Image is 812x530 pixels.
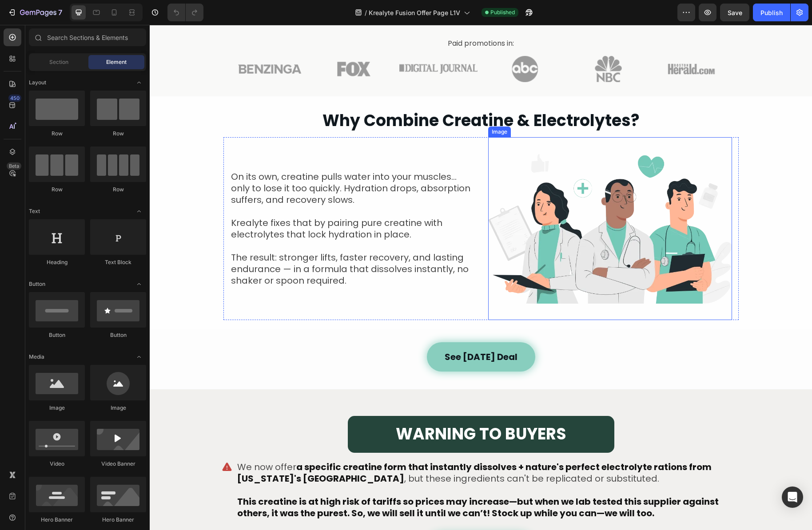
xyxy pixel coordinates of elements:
div: Hero Banner [90,516,146,524]
span: Save [728,9,742,16]
strong: — [447,482,455,494]
div: Button [29,331,85,339]
strong: we will too. [455,482,505,494]
p: On its own, creatine pulls water into your muscles… only to lose it too quickly. Hydration drops,... [81,146,323,261]
span: Krealyte Fusion Offer Page L1V [369,8,460,17]
button: Save [720,4,749,21]
span: We now offer [88,436,147,448]
strong: This creatine is at high risk of tariffs so prices may increase—but when we lab tested this suppl... [88,471,569,494]
span: Published [490,8,515,16]
iframe: Design area [150,25,812,530]
span: Toggle open [132,350,146,364]
span: Element [106,58,127,66]
strong: a specific creatine form that instantly dissolves + nature's perfect electrolyte rations from [US... [88,436,562,460]
div: Text Block [90,258,146,266]
div: Image [90,404,146,412]
p: 7 [58,7,62,18]
div: Image [340,103,359,111]
span: / [365,8,367,17]
div: Video Banner [90,460,146,468]
div: Row [29,186,85,194]
span: Text [29,207,40,215]
span: Toggle open [132,277,146,291]
button: 7 [4,4,66,21]
span: Media [29,353,44,361]
div: Video [29,460,85,468]
div: Open Intercom Messenger [782,486,803,508]
span: Button [29,280,45,288]
span: Layout [29,79,46,87]
span: Toggle open [132,75,146,90]
div: Undo/Redo [167,4,203,21]
button: <p><strong>See Today's Deal</strong></p> [277,317,386,347]
span: WARNING TO BUYERS [246,398,417,420]
div: Hero Banner [29,516,85,524]
div: Heading [29,258,85,266]
img: gempages_466291580341322862-90045da8-4bd6-43af-bfc1-ad9295fc7be1.webp [334,31,582,57]
img: Alt image [338,112,582,295]
span: , but these ingredients can't be replicated or substituted. [255,447,509,460]
span: Toggle open [132,204,146,218]
strong: See [DATE] Deal [295,326,368,338]
div: Row [29,130,85,138]
button: Publish [753,4,790,21]
div: Publish [760,8,783,17]
div: Row [90,186,146,194]
div: Row [90,130,146,138]
span: Section [49,58,68,66]
h2: Why Combine Creatine & Electrolytes? [65,85,598,107]
div: 450 [8,95,21,102]
div: Beta [7,162,21,170]
div: Button [90,331,146,339]
div: Image [29,404,85,412]
input: Search Sections & Elements [29,28,146,46]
